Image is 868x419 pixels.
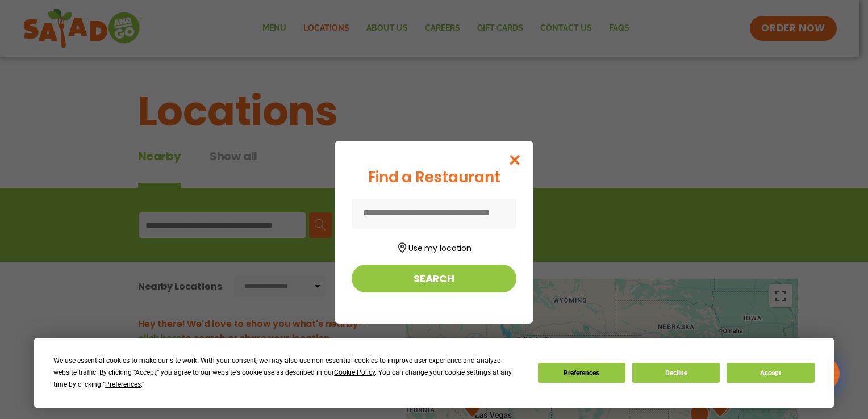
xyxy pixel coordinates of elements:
button: Decline [632,363,720,383]
button: Accept [727,363,814,383]
div: Cookie Consent Prompt [34,338,834,408]
div: Find a Restaurant [352,166,516,188]
span: Cookie Policy [334,368,375,376]
button: Search [352,265,516,292]
div: We use essential cookies to make our site work. With your consent, we may also use non-essential ... [53,355,524,391]
span: Preferences [105,380,141,388]
button: Close modal [496,141,533,179]
button: Use my location [352,239,516,254]
button: Preferences [538,363,625,383]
